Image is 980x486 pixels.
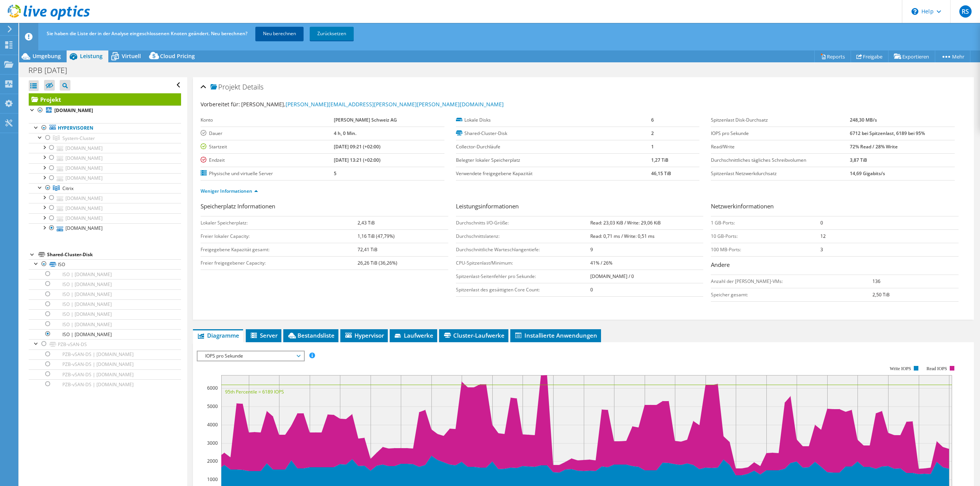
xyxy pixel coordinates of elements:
[911,8,918,15] svg: \n
[201,143,334,151] label: Startzeit
[29,163,181,173] a: [DOMAIN_NAME]
[851,50,889,62] a: Freigabe
[201,351,300,361] span: IOPS pro Sekunde
[820,233,826,239] b: 12
[287,332,335,339] span: Bestandsliste
[711,229,820,243] td: 10 GB-Ports:
[29,319,181,329] a: ISO | [DOMAIN_NAME]
[29,223,181,233] a: [DOMAIN_NAME]
[207,440,218,446] text: 3000
[211,83,240,91] span: Projekt
[201,101,240,108] label: Vorbereitet für:
[590,246,593,253] b: 9
[651,117,654,123] b: 6
[872,291,890,298] b: 2,50 TiB
[29,106,181,115] a: [DOMAIN_NAME]
[29,329,181,339] a: ISO | [DOMAIN_NAME]
[358,260,397,266] b: 26,26 TiB (36,26%)
[456,256,590,270] td: CPU-Spitzenlast/Minimum:
[255,27,304,41] a: Neu berechnen
[62,135,95,141] span: System-Cluster
[29,299,181,309] a: ISO | [DOMAIN_NAME]
[888,50,935,62] a: Exportieren
[286,101,504,108] a: [PERSON_NAME][EMAIL_ADDRESS][PERSON_NAME][PERSON_NAME][DOMAIN_NAME]
[310,27,354,41] a: Zurücksetzen
[47,30,247,37] span: Sie haben die Liste der in der Analyse eingeschlossenen Knoten geändert. Neu berechnen?
[456,170,651,177] label: Verwendete freigegebene Kapazität
[711,170,849,177] label: Spitzenlast Netzwerkdurchsatz
[927,366,947,371] text: Read IOPS
[358,233,395,239] b: 1,16 TiB (47,79%)
[890,366,911,371] text: Write IOPS
[820,219,823,226] b: 0
[443,332,505,339] span: Cluster-Laufwerke
[814,50,851,62] a: Reports
[29,369,181,379] a: PZB-vSAN-DS | [DOMAIN_NAME]
[711,216,820,229] td: 1 GB-Ports:
[711,156,849,164] label: Durchschnittliches tägliches Schreibvolumen
[242,82,263,91] span: Details
[160,52,195,60] span: Cloud Pricing
[651,170,671,177] b: 46,15 TiB
[711,288,872,301] td: Speicher gesamt:
[122,52,141,60] span: Virtuell
[590,286,593,293] b: 0
[711,275,872,288] td: Anzahl der [PERSON_NAME]-VMs:
[29,379,181,389] a: PZB-vSAN-DS | [DOMAIN_NAME]
[456,156,651,164] label: Belegter lokaler Speicherplatz
[62,185,73,192] span: Citrix
[394,332,433,339] span: Laufwerke
[711,202,959,212] h3: Netzwerkinformationen
[456,270,590,283] td: Spitzenlast-Seitenfehler pro Sekunde:
[590,260,612,266] b: 41% / 26%
[456,216,590,229] td: Durchschnitts I/O-Größe:
[201,216,358,229] td: Lokaler Speicherplatz:
[250,332,278,339] span: Server
[201,156,334,164] label: Endzeit
[935,50,970,62] a: Mehr
[820,246,823,253] b: 3
[850,157,867,163] b: 3,87 TiB
[201,243,358,256] td: Freigegebene Kapazität gesamt:
[850,143,898,150] b: 72% Read / 28% Write
[29,183,181,193] a: Citrix
[456,243,590,256] td: Durchschnittliche Warteschlangentiefe:
[29,153,181,163] a: [DOMAIN_NAME]
[514,332,597,339] span: Installierte Anwendungen
[29,259,181,269] a: ISO
[29,193,181,203] a: [DOMAIN_NAME]
[334,170,336,177] b: 5
[334,157,381,163] b: [DATE] 13:21 (+02:00)
[651,157,668,163] b: 1,27 TiB
[29,279,181,289] a: ISO | [DOMAIN_NAME]
[33,52,61,60] span: Umgebung
[456,283,590,296] td: Spitzenlast des gesättigten Core Count:
[207,458,218,464] text: 2000
[334,143,381,150] b: [DATE] 09:21 (+02:00)
[334,130,356,137] b: 4 h, 0 Min.
[850,170,885,177] b: 14,69 Gigabits/s
[711,243,820,256] td: 100 MB-Ports:
[201,202,448,212] h3: Speicherplatz Informationen
[201,170,334,177] label: Physische und virtuelle Server
[25,66,79,75] h1: RPB [DATE]
[456,143,651,151] label: Collector-Durchläufe
[872,278,880,284] b: 136
[241,101,504,108] span: [PERSON_NAME],
[456,202,704,212] h3: Leistungsinformationen
[207,476,218,483] text: 1000
[207,403,218,410] text: 5000
[47,250,181,259] div: Shared-Cluster-Disk
[29,143,181,153] a: [DOMAIN_NAME]
[197,332,239,339] span: Diagramme
[29,213,181,223] a: [DOMAIN_NAME]
[29,123,181,133] a: Hypervisoren
[344,332,384,339] span: Hypervisor
[29,93,181,106] a: Projekt
[207,385,218,391] text: 6000
[711,143,849,151] label: Read/Write
[29,269,181,279] a: ISO | [DOMAIN_NAME]
[54,107,93,114] b: [DOMAIN_NAME]
[456,229,590,243] td: Durchschnittslatenz:
[590,233,655,239] b: Read: 0,71 ms / Write: 0,51 ms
